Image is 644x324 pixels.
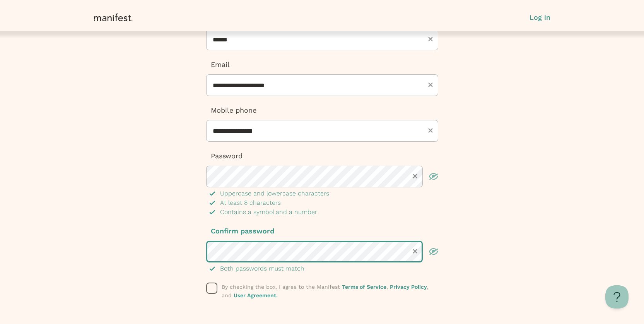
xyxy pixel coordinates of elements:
p: Both passwords must match [220,264,304,273]
p: Contains a symbol and a number [220,207,317,217]
p: Email [206,60,438,70]
p: Confirm password [206,226,438,236]
iframe: Toggle Customer Support [605,285,629,309]
p: At least 8 characters [220,198,281,207]
p: Password [206,151,438,161]
a: Privacy Policy [390,284,427,290]
a: Terms of Service [342,284,386,290]
p: Mobile phone [206,105,438,115]
span: By checking the box, I agree to the Manifest , , and [222,284,429,298]
button: Log in [530,12,550,22]
a: User Agreement. [234,292,278,298]
p: Uppercase and lowercase characters [220,189,329,198]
